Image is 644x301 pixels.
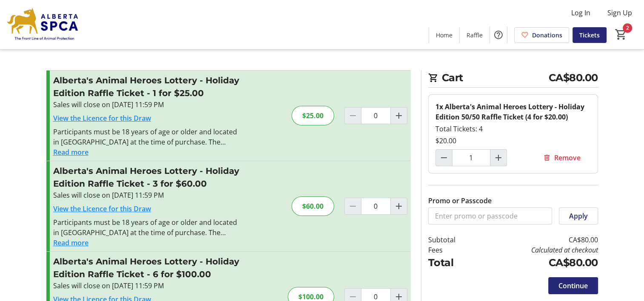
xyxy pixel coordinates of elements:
[53,238,89,248] button: Read more
[428,70,598,88] h2: Cart
[53,281,239,291] div: Sales will close on [DATE] 11:59 PM
[435,136,591,146] div: $20.00
[428,255,478,270] td: Total
[53,255,239,281] h3: Alberta's Animal Heroes Lottery - Holiday Edition Raffle Ticket - 6 for $100.00
[292,106,334,125] div: $25.00
[428,245,478,255] td: Fees
[361,198,391,215] input: Alberta's Animal Heroes Lottery - Holiday Edition Raffle Ticket Quantity
[428,235,478,245] td: Subtotal
[53,147,89,157] button: Read more
[477,255,598,270] td: CA$80.00
[467,31,483,40] span: Raffle
[53,99,239,110] div: Sales will close on [DATE] 11:59 PM
[361,107,391,124] input: Alberta's Animal Heroes Lottery - Holiday Edition Raffle Ticket Quantity
[292,196,334,216] div: $60.00
[564,6,597,20] button: Log In
[429,27,459,43] a: Home
[514,27,569,43] a: Donations
[5,3,81,46] img: Alberta SPCA's Logo
[533,149,591,166] button: Remove
[53,114,151,123] a: View the Licence for this Draw
[53,190,239,200] div: Sales will close on [DATE] 11:59 PM
[436,31,452,40] span: Home
[428,207,552,224] input: Enter promo or passcode
[477,245,598,255] td: Calculated at checkout
[53,127,239,147] div: Participants must be 18 years of age or older and located in [GEOGRAPHIC_DATA] at the time of pur...
[477,235,598,245] td: CA$80.00
[554,153,581,163] span: Remove
[579,31,600,40] span: Tickets
[435,124,591,134] div: Total Tickets: 4
[53,217,239,238] div: Participants must be 18 years of age or older and located in [GEOGRAPHIC_DATA] at the time of pur...
[601,6,639,20] button: Sign Up
[559,207,598,224] button: Apply
[436,150,452,166] button: Decrement by one
[435,102,591,122] div: 1x Alberta's Animal Heroes Lottery - Holiday Edition 50/50 Raffle Ticket (4 for $20.00)
[532,31,562,40] span: Donations
[490,26,507,43] button: Help
[549,70,598,85] span: CA$80.00
[53,204,151,213] a: View the Licence for this Draw
[53,74,239,99] h3: Alberta's Animal Heroes Lottery - Holiday Edition Raffle Ticket - 1 for $25.00
[391,108,407,124] button: Increment by one
[53,165,239,190] h3: Alberta's Animal Heroes Lottery - Holiday Edition Raffle Ticket - 3 for $60.00
[548,277,598,294] button: Continue
[391,198,407,214] button: Increment by one
[613,27,629,42] button: Cart
[428,196,492,206] label: Promo or Passcode
[558,281,588,291] span: Continue
[460,27,489,43] a: Raffle
[607,8,632,18] span: Sign Up
[569,211,588,221] span: Apply
[571,8,590,18] span: Log In
[572,27,607,43] a: Tickets
[490,150,507,166] button: Increment by one
[452,149,490,166] input: Alberta's Animal Heroes Lottery - Holiday Edition 50/50 Raffle Ticket (4 for $20.00) Quantity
